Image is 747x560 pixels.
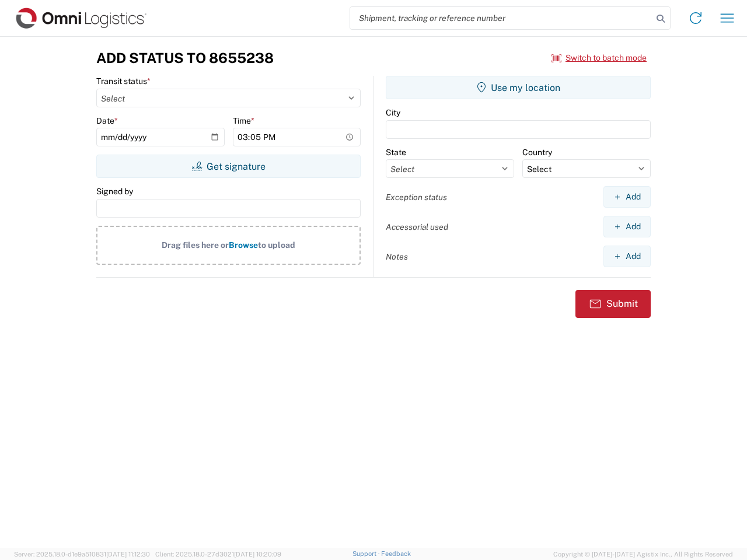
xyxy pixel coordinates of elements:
[603,246,651,267] button: Add
[162,240,229,250] span: Drag files here or
[522,147,552,157] label: Country
[386,107,400,118] label: City
[155,551,281,558] span: Client: 2025.18.0-27d3021
[350,7,652,29] input: Shipment, tracking or reference number
[386,222,448,232] label: Accessorial used
[96,155,361,178] button: Get signature
[96,116,118,126] label: Date
[603,186,651,208] button: Add
[258,240,295,250] span: to upload
[352,550,382,557] a: Support
[386,147,406,157] label: State
[386,251,408,262] label: Notes
[106,551,150,558] span: [DATE] 11:12:30
[551,48,647,68] button: Switch to batch mode
[386,192,447,202] label: Exception status
[96,76,151,86] label: Transit status
[575,290,651,318] button: Submit
[553,549,733,559] span: Copyright © [DATE]-[DATE] Agistix Inc., All Rights Reserved
[14,551,150,558] span: Server: 2025.18.0-d1e9a510831
[96,186,133,197] label: Signed by
[234,551,281,558] span: [DATE] 10:20:09
[603,216,651,237] button: Add
[229,240,258,250] span: Browse
[233,116,254,126] label: Time
[386,76,651,99] button: Use my location
[381,550,411,557] a: Feedback
[96,50,274,66] h3: Add Status to 8655238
